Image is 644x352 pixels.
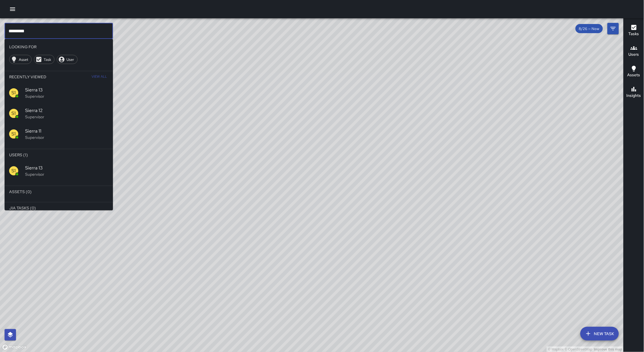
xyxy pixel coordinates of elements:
span: Task [40,57,54,62]
p: S1 [12,89,16,96]
div: S1Sierra 12Supervisor [5,103,113,124]
span: View All [92,72,107,81]
p: S1 [12,131,16,137]
li: Recently Viewed [5,71,113,83]
p: Supervisor [25,135,108,140]
div: Task [34,55,54,64]
li: Looking For [5,41,113,53]
span: Sierra 11 [25,128,108,135]
p: S1 [12,167,16,174]
h6: Users [629,51,639,58]
span: Sierra 13 [25,87,108,93]
p: Supervisor [25,93,108,99]
button: Insights [624,82,644,103]
p: Supervisor [25,171,108,177]
p: S1 [12,110,16,117]
span: 8/26 — Now [576,26,603,31]
div: S1Sierra 13Supervisor [5,161,113,181]
button: Assets [624,62,644,82]
span: Sierra 13 [25,165,108,171]
li: Assets (0) [5,186,113,197]
div: S1Sierra 11Supervisor [5,124,113,144]
li: Jia Tasks (0) [5,202,113,214]
button: Users [624,41,644,62]
span: Sierra 12 [25,107,108,114]
button: New Task [580,327,619,341]
span: Asset [16,57,31,62]
button: View All [90,71,108,83]
div: S1Sierra 13Supervisor [5,83,113,103]
h6: Insights [627,93,641,99]
button: Filters [607,23,619,34]
span: User [63,57,77,62]
div: Asset [9,55,32,64]
li: Users (1) [5,149,113,161]
h6: Assets [627,72,640,78]
p: Supervisor [25,114,108,120]
div: User [57,55,78,64]
h6: Tasks [629,31,639,37]
button: Tasks [624,21,644,41]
